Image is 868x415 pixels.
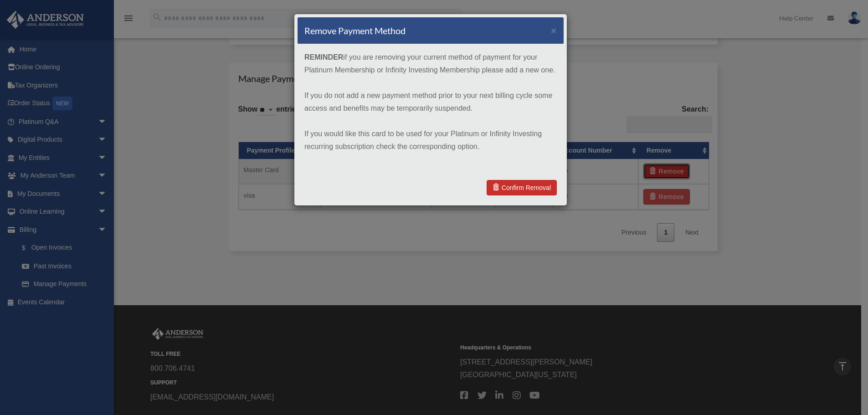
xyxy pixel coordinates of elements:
[304,53,343,61] strong: REMINDER
[304,24,406,37] h4: Remove Payment Method
[304,128,557,153] p: If you would like this card to be used for your Platinum or Infinity Investing recurring subscrip...
[304,89,557,115] p: If you do not add a new payment method prior to your next billing cycle some access and benefits ...
[487,180,557,195] a: Confirm Removal
[298,44,564,173] div: if you are removing your current method of payment for your Platinum Membership or Infinity Inves...
[551,26,557,35] button: ×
